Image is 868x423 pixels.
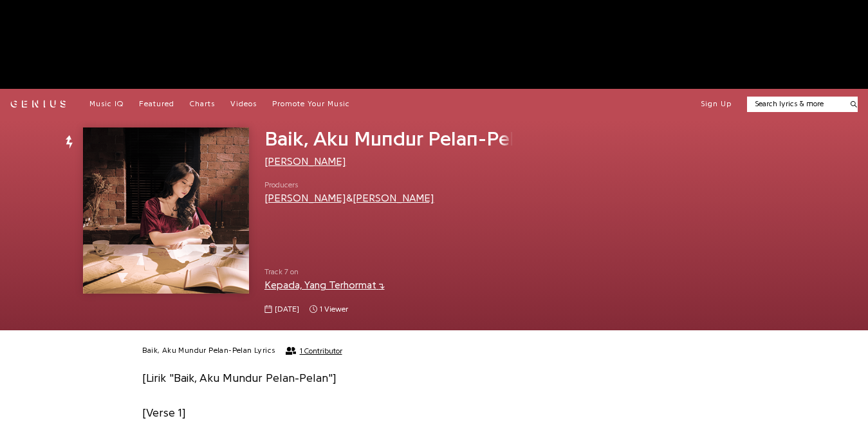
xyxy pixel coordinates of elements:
span: Featured [139,100,174,108]
a: [PERSON_NAME] [353,193,434,203]
button: 1 Contributor [286,346,342,355]
a: Featured [139,99,174,109]
a: Music IQ [89,99,124,109]
span: Track 7 on [264,267,513,277]
button: Sign Up [701,99,732,109]
h2: Baik, Aku Mundur Pelan-Pelan Lyrics [142,346,275,356]
span: [DATE] [275,304,299,315]
a: [PERSON_NAME] [264,156,346,167]
a: Promote Your Music [272,99,350,109]
span: Baik, Aku Mundur Pelan-Pelan [264,129,537,149]
span: Charts [190,100,215,108]
span: Producers [264,180,434,191]
a: Videos [230,99,257,109]
input: Search lyrics & more [747,99,843,109]
a: Kepada, Yang Terhormat [264,280,385,290]
span: Music IQ [89,100,124,108]
span: 1 viewer [320,304,348,315]
span: 1 viewer [309,304,348,315]
span: Promote Your Music [272,100,350,108]
img: Cover art for Baik, Aku Mundur Pelan-Pelan by Raissa Anggiani [83,127,249,294]
span: Videos [230,100,257,108]
a: Charts [190,99,215,109]
div: & [264,191,434,206]
span: 1 Contributor [300,346,342,355]
a: [PERSON_NAME] [264,193,346,203]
